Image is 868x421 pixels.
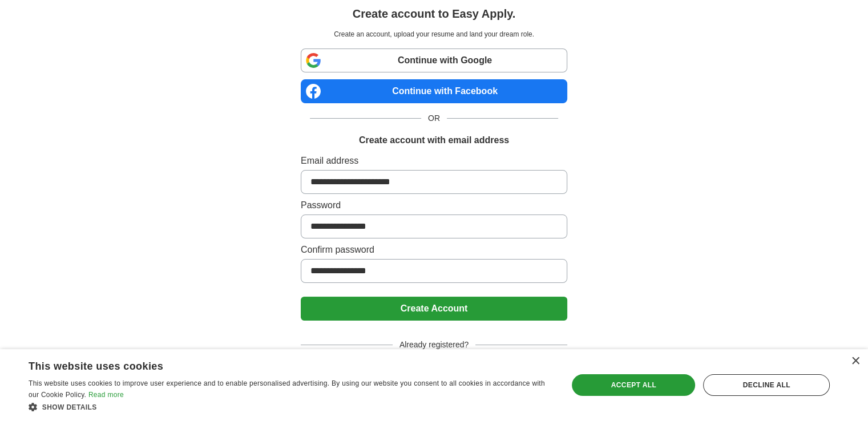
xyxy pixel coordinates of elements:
[29,379,545,399] span: This website uses cookies to improve user experience and to enable personalised advertising. By u...
[393,339,475,351] span: Already registered?
[421,112,447,124] span: OR
[301,243,567,257] label: Confirm password
[88,391,124,399] a: Read more, opens a new window
[703,374,830,396] div: Decline all
[572,374,695,396] div: Accept all
[301,154,567,168] label: Email address
[353,5,516,22] h1: Create account to Easy Apply.
[303,29,565,39] p: Create an account, upload your resume and land your dream role.
[29,401,552,412] div: Show details
[301,199,567,212] label: Password
[42,403,97,411] span: Show details
[851,357,859,366] div: Close
[301,79,567,103] a: Continue with Facebook
[301,48,567,72] a: Continue with Google
[359,133,509,147] h1: Create account with email address
[301,297,567,321] button: Create Account
[29,356,523,373] div: This website uses cookies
